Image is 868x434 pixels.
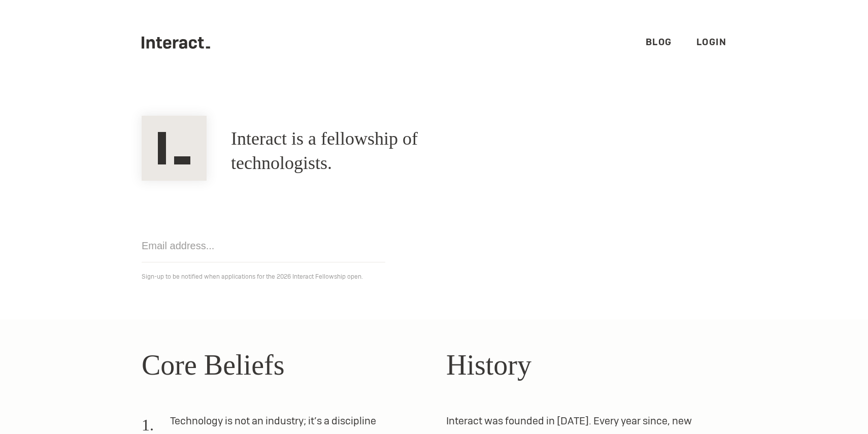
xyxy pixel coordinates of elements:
input: Email address... [142,229,385,262]
h1: Interact is a fellowship of technologists. [231,127,505,176]
img: Interact Logo [142,116,207,181]
a: Login [696,36,727,48]
h2: Core Beliefs [142,344,422,386]
a: Blog [646,36,672,48]
p: Sign-up to be notified when applications for the 2026 Interact Fellowship open. [142,271,726,283]
h2: History [446,344,726,386]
